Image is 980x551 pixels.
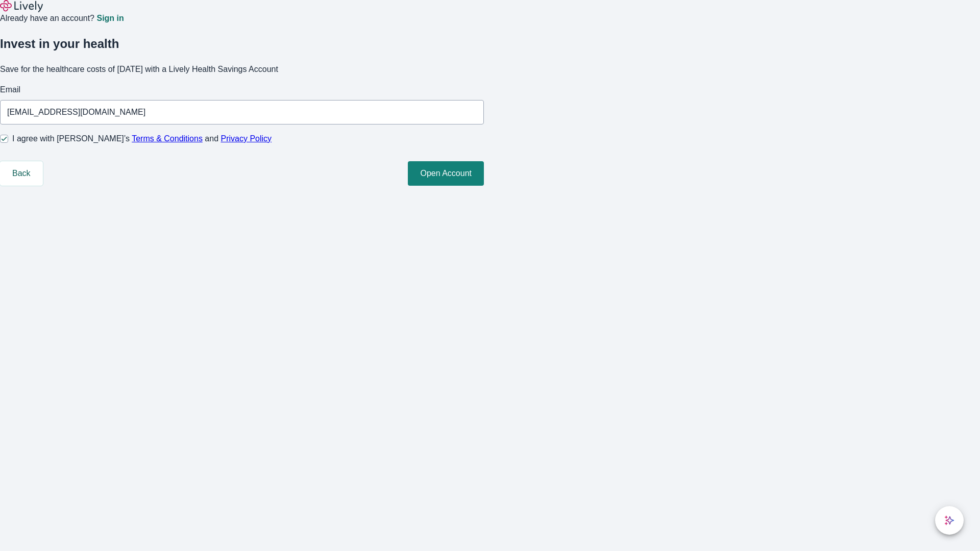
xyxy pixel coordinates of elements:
a: Privacy Policy [221,134,272,143]
svg: Lively AI Assistant [944,515,954,525]
button: chat [935,506,964,535]
a: Sign in [96,14,124,22]
a: Terms & Conditions [132,134,203,143]
button: Open Account [408,161,484,186]
span: I agree with [PERSON_NAME]’s and [12,133,272,145]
